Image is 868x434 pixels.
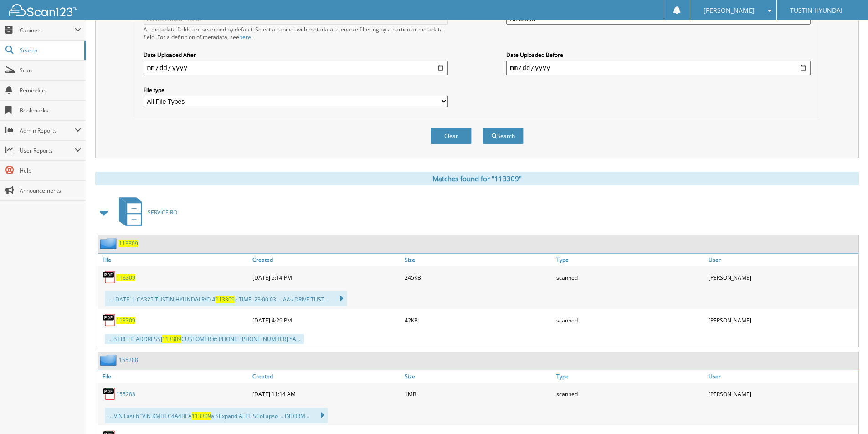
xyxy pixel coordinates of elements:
div: [PERSON_NAME] [706,385,858,403]
a: User [706,254,858,266]
button: Search [483,128,524,144]
div: ...[STREET_ADDRESS] CUSTOMER #: PHONE: [PHONE_NUMBER] *A... [105,334,304,344]
a: Size [402,254,555,266]
div: [PERSON_NAME] [706,311,858,329]
a: Type [554,254,706,266]
label: Date Uploaded Before [506,51,811,59]
img: PDF.png [103,387,116,401]
span: Announcements [20,187,81,194]
div: [DATE] 11:14 AM [250,385,402,403]
img: folder2.png [100,354,119,366]
img: PDF.png [103,313,116,327]
div: [PERSON_NAME] [706,268,858,286]
img: scan123-logo-white.svg [9,4,77,16]
input: end [506,61,811,75]
a: Size [402,370,555,383]
a: 155288 [116,390,135,398]
a: 113309 [116,274,135,281]
span: Cabinets [20,26,75,34]
span: SERVICE RO [148,209,177,216]
div: scanned [554,385,706,403]
label: Date Uploaded After [144,51,448,59]
span: User Reports [20,147,75,154]
a: 113309 [116,317,135,324]
div: ...: DATE: | CA325 TUSTIN HYUNDAI R/O # z TIME: 23:00:03 ... AAs DRIVE TUST... [105,291,347,306]
img: PDF.png [103,271,116,284]
a: 113309 [119,240,138,247]
a: Created [250,254,402,266]
a: SERVICE RO [113,194,177,230]
div: 42KB [402,311,555,329]
div: ... VIN Last 6 “VIN KMHEC4A4BEA a SExpand Al EE SCollapso ... INFORM... [105,408,328,423]
span: 113309 [216,296,235,303]
a: Created [250,370,402,383]
input: start [144,61,448,75]
button: Clear [431,128,472,144]
div: 1MB [402,385,555,403]
span: 113309 [192,412,211,420]
span: Help [20,167,81,174]
div: Matches found for "113309" [95,172,859,185]
span: Admin Reports [20,127,75,134]
span: Bookmarks [20,107,81,114]
div: 245KB [402,268,555,286]
div: scanned [554,268,706,286]
a: 155288 [119,356,138,364]
div: [DATE] 5:14 PM [250,268,402,286]
div: scanned [554,311,706,329]
a: here [239,33,251,41]
img: folder2.png [100,238,119,249]
a: File [98,254,250,266]
a: Type [554,370,706,383]
div: All metadata fields are searched by default. Select a cabinet with metadata to enable filtering b... [144,26,448,41]
a: File [98,370,250,383]
span: Reminders [20,87,81,94]
span: 113309 [162,335,181,343]
span: [PERSON_NAME] [704,8,755,13]
label: File type [144,86,448,94]
span: Search [20,46,80,54]
span: TUSTIN HYUNDAI [790,8,842,13]
div: [DATE] 4:29 PM [250,311,402,329]
a: User [706,370,858,383]
span: Scan [20,66,81,74]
